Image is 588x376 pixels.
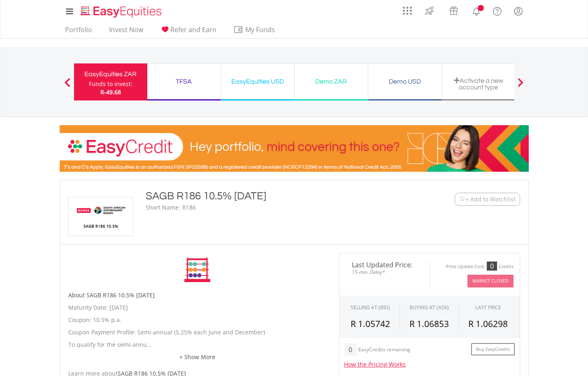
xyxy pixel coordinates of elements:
[344,360,406,368] a: How the Pricing Works
[467,275,514,287] button: Market Closed
[455,193,520,206] button: Watchlist + Add to Watchlist
[79,68,142,80] div: EasyEquities ZAR
[146,203,180,212] div: Short Name:
[346,268,423,276] span: 15-min. Delay*
[233,24,287,35] span: My Funds
[100,88,121,96] span: R-49.68
[466,2,487,19] a: Notifications
[68,316,327,324] p: Coupon: 10.5% p.a.
[70,197,132,236] img: EQU.ZA.R186.png
[409,318,449,329] span: R 1.06853
[351,304,390,311] div: SELLING AT (BID)
[447,4,460,17] img: vouchers-v2.svg
[226,76,289,87] div: EasyEquities USD
[423,4,436,17] img: thrive-v2.svg
[447,77,510,91] div: Activate a new account type
[459,196,465,202] img: Watchlist
[403,6,412,15] img: grid-menu-icon.svg
[487,262,497,271] div: 0
[465,195,516,203] span: + Add to Watchlist
[79,5,165,19] img: EasyEquities_Logo.png
[475,304,501,311] div: LAST PRICE
[446,264,485,270] div: Price Update Cost:
[499,264,514,270] div: Credits
[300,76,363,87] div: Demo ZAR
[170,25,216,34] span: Refer and Earn
[351,318,390,329] span: R 1.05742
[182,203,196,212] div: R186
[62,26,95,38] a: Portfolio
[373,76,437,87] div: Demo USD
[60,125,529,172] img: EasyCredit Promotion Banner
[344,343,357,356] div: 0
[487,2,508,19] a: FAQ's and Support
[397,2,417,15] a: AppsGrid
[68,328,327,336] p: Coupon Payment Profile: Semi-annual (5.25% each June and December)
[152,76,216,87] div: TFSA
[68,353,327,361] a: + Show More
[68,304,327,312] p: Maturity Date: [DATE]
[157,26,220,38] a: Refer and Earn
[346,262,423,268] span: Last Updated Price:
[68,341,327,349] p: To qualify for the semi-annu...
[146,189,404,203] div: SAGB R186 10.5% [DATE]
[508,2,529,20] a: My Profile
[471,343,515,356] a: Buy EasyCredits
[106,26,146,38] a: Invest Now
[409,304,449,311] span: BUYING AT (ASK)
[77,2,165,19] a: Home page
[358,347,410,354] div: EasyCredits remaining
[442,2,466,17] a: Vouchers
[68,291,327,299] h5: About SAGB R186 10.5% [DATE]
[468,318,508,329] span: R 1.06298
[89,80,132,88] div: Funds to invest:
